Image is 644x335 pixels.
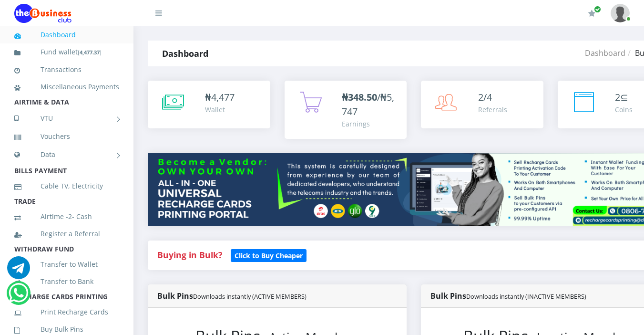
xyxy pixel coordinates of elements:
[14,41,119,63] a: Fund wallet[4,477.37]
[211,91,235,104] span: 4,477
[594,6,601,13] span: Renew/Upgrade Subscription
[342,119,398,129] div: Earnings
[14,4,72,23] img: Logo
[615,90,633,105] div: ⊆
[193,292,307,301] small: Downloads instantly (ACTIVE MEMBERS)
[14,59,119,81] a: Transactions
[615,91,620,104] span: 2
[588,10,595,17] i: Renew/Upgrade Subscription
[157,291,307,301] strong: Bulk Pins
[78,49,102,56] small: [ ]
[14,76,119,98] a: Miscellaneous Payments
[14,24,119,46] a: Dashboard
[14,126,119,147] a: Vouchers
[14,206,119,228] a: Airtime -2- Cash
[478,91,492,104] span: 2/4
[342,91,377,104] b: ₦348.50
[205,90,235,105] div: ₦
[14,253,119,275] a: Transfer to Wallet
[205,105,235,115] div: Wallet
[615,105,633,115] div: Coins
[14,223,119,245] a: Register a Referral
[14,106,119,130] a: VTU
[421,81,543,128] a: 2/4 Referrals
[14,175,119,197] a: Cable TV, Electricity
[7,263,30,279] a: Chat for support
[14,271,119,293] a: Transfer to Bank
[162,48,208,59] strong: Dashboard
[80,49,100,56] b: 4,477.37
[478,105,507,115] div: Referrals
[466,292,586,301] small: Downloads instantly (INACTIVE MEMBERS)
[285,81,407,139] a: ₦348.50/₦5,747 Earnings
[14,301,119,323] a: Print Recharge Cards
[235,251,303,260] b: Click to Buy Cheaper
[342,91,394,118] span: /₦5,747
[611,4,630,22] img: User
[148,81,270,128] a: ₦4,477 Wallet
[231,249,307,261] a: Click to Buy Cheaper
[430,291,586,301] strong: Bulk Pins
[585,48,625,58] a: Dashboard
[157,249,222,261] strong: Buying in Bulk?
[14,143,119,167] a: Data
[9,289,28,304] a: Chat for support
